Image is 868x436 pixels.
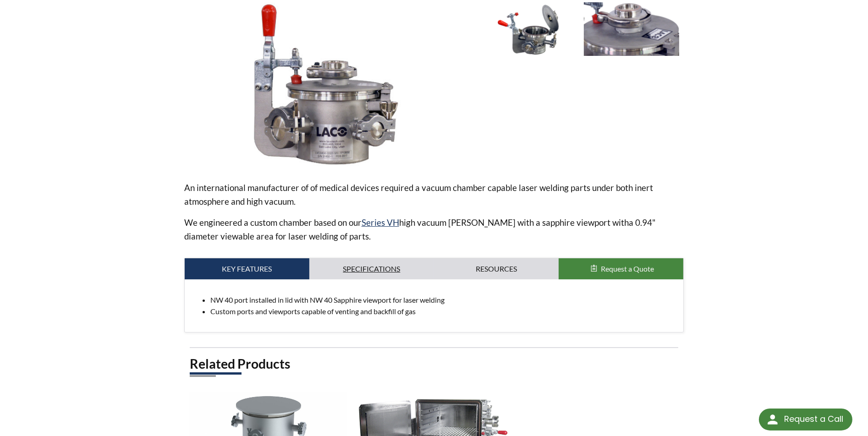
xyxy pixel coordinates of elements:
[184,2,477,166] img: High vacuum chamber for laser welding
[584,2,679,56] img: High vacuum chamber for laser welding, top view
[362,217,399,228] a: Series VH
[190,355,679,372] h2: Related Products
[765,412,780,427] img: round button
[759,409,852,431] div: Request a Call
[185,258,309,279] a: Key Features
[434,258,559,279] a: Resources
[210,305,676,317] li: Custom ports and viewports capable of venting and backfill of gas
[184,181,684,208] p: An international manufacturer of of medical devices required a vacuum chamber capable laser weldi...
[559,258,683,279] button: Request a Quote
[601,264,654,273] span: Request a Quote
[184,216,684,243] p: We engineered a custom chamber based on our high vacuum [PERSON_NAME] with a sapphire viewport with
[210,294,676,306] li: NW 40 port installed in lid with NW 40 Sapphire viewport for laser welding
[309,258,434,279] a: Specifications
[784,409,843,430] div: Request a Call
[484,2,579,56] img: High vacuum chamber for laser welding, open view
